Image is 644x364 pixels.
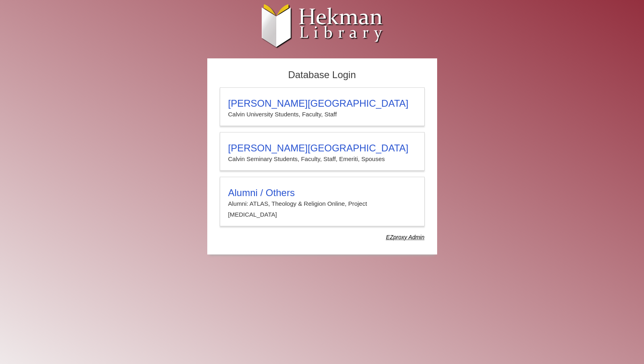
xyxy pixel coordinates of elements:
[228,98,416,109] h3: [PERSON_NAME][GEOGRAPHIC_DATA]
[386,234,424,240] dfn: Use Alumni login
[228,154,416,164] p: Calvin Seminary Students, Faculty, Staff, Emeriti, Spouses
[228,187,416,220] summary: Alumni / OthersAlumni: ATLAS, Theology & Religion Online, Project [MEDICAL_DATA]
[228,199,416,220] p: Alumni: ATLAS, Theology & Religion Online, Project [MEDICAL_DATA]
[228,187,416,199] h3: Alumni / Others
[228,109,416,120] p: Calvin University Students, Faculty, Staff
[228,143,416,154] h3: [PERSON_NAME][GEOGRAPHIC_DATA]
[220,132,425,171] a: [PERSON_NAME][GEOGRAPHIC_DATA]Calvin Seminary Students, Faculty, Staff, Emeriti, Spouses
[216,67,429,83] h2: Database Login
[220,87,425,126] a: [PERSON_NAME][GEOGRAPHIC_DATA]Calvin University Students, Faculty, Staff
